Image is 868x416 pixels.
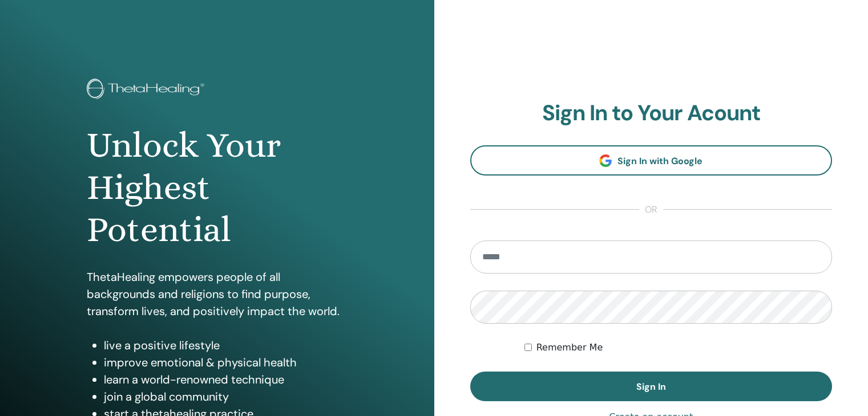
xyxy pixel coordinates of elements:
li: join a global community [104,388,348,405]
p: ThetaHealing empowers people of all backgrounds and religions to find purpose, transform lives, a... [87,268,348,320]
label: Remember Me [536,341,603,354]
h2: Sign In to Your Acount [470,100,833,127]
button: Sign In [470,372,833,401]
li: live a positive lifestyle [104,337,348,354]
li: learn a world-renowned technique [104,371,348,388]
h1: Unlock Your Highest Potential [87,124,348,251]
a: Sign In with Google [470,145,833,176]
li: improve emotional & physical health [104,354,348,371]
span: Sign In [636,381,666,393]
span: or [639,203,663,217]
span: Sign In with Google [617,155,703,167]
div: Keep me authenticated indefinitely or until I manually logout [524,341,832,354]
